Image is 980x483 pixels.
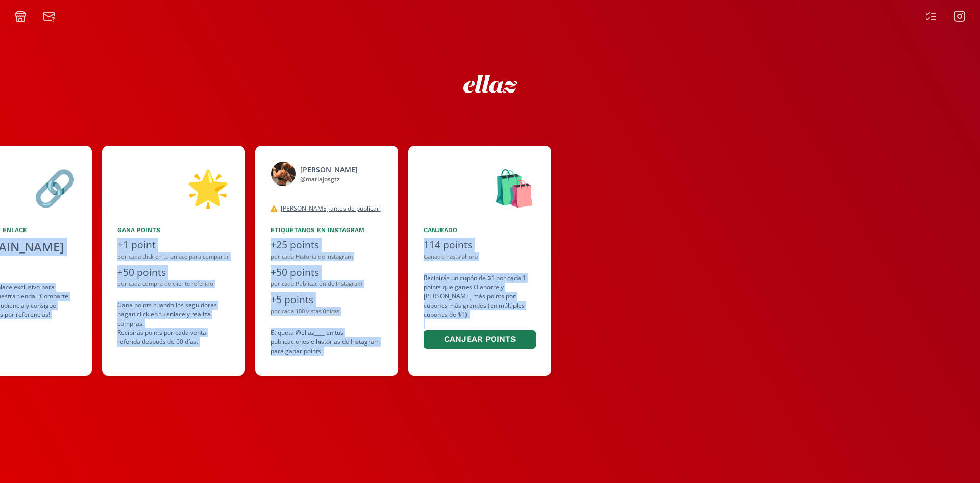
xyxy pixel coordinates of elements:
[117,238,230,252] div: +1 point
[117,161,230,213] div: 🌟
[117,252,230,261] div: por cada click en tu enlace para compartir
[271,328,383,356] div: Etiqueta @ellaz____ en tus publicaciones e historias de Instagram para ganar points.
[271,252,383,261] div: por cada Historia de Instagram
[271,280,383,288] div: por cada Publicación de Instagram
[271,225,383,235] div: Etiquétanos en Instagram
[271,292,383,307] div: +5 points
[279,204,381,213] u: ¡[PERSON_NAME] antes de publicar!
[271,307,383,316] div: por cada 100 vistas únicas
[424,252,536,261] div: Ganado hasta ahora
[424,225,536,235] div: Canjeado
[424,273,536,351] div: Recibirás un cupón de $1 por cada 1 points que ganes. O ahorre y [PERSON_NAME] más points por cup...
[271,238,383,252] div: +25 points
[300,164,358,175] div: [PERSON_NAME]
[271,161,296,187] img: 525050199_18512760718046805_4512899896718383322_n.jpg
[117,225,230,235] div: Gana points
[117,265,230,280] div: +50 points
[424,161,536,213] div: 🛍️
[300,175,358,184] div: @ mariajosgtz
[271,265,383,280] div: +50 points
[117,280,230,288] div: por cada compra de cliente referido
[424,238,536,252] div: 114 points
[424,330,536,349] button: Canjear points
[117,301,230,347] div: Gana points cuando los seguidores hagan click en tu enlace y realiza compras . Recibirás points p...
[463,75,517,93] img: ew9eVGDHp6dD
